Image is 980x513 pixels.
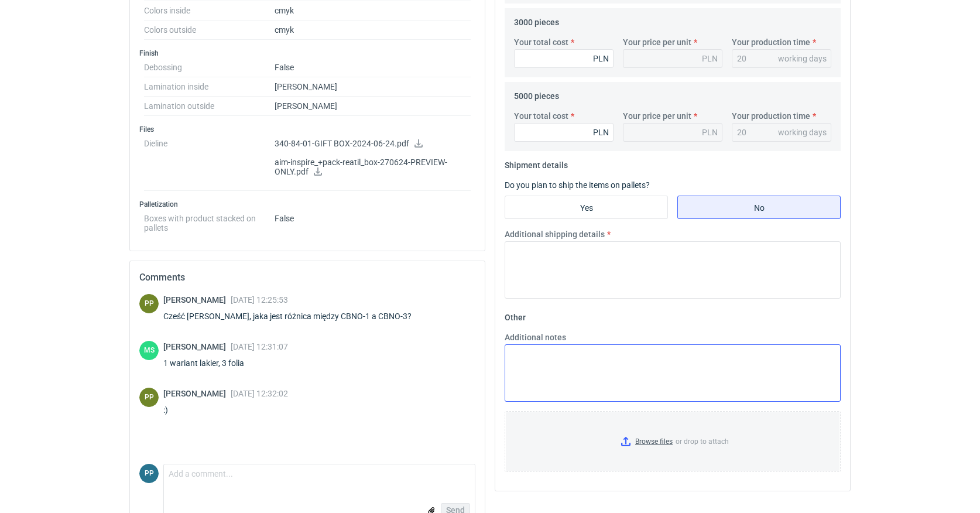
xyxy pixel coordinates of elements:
[514,13,559,27] legend: 3000 pieces
[514,36,568,48] label: Your total cost
[275,58,471,77] dd: False
[514,110,568,122] label: Your total cost
[163,310,426,322] div: Cześć [PERSON_NAME], jaka jest różnica między CBNO-1 a CBNO-3?
[275,97,471,116] dd: [PERSON_NAME]
[623,36,691,48] label: Your price per unit
[231,389,288,398] span: [DATE] 12:32:02
[144,209,275,232] dt: Boxes with product stacked on pallets
[275,1,471,20] dd: cmyk
[139,271,475,285] h2: Comments
[139,125,475,134] h3: Files
[139,388,159,407] figcaption: PP
[144,20,275,40] dt: Colors outside
[139,49,475,58] h3: Finish
[139,464,159,483] figcaption: PP
[139,294,159,313] figcaption: PP
[144,58,275,77] dt: Debossing
[677,196,841,219] label: No
[593,126,609,138] div: PLN
[275,209,471,232] dd: False
[732,110,810,122] label: Your production time
[139,294,159,313] div: Pawel Puch
[702,53,718,64] div: PLN
[231,342,288,351] span: [DATE] 12:31:07
[144,134,275,191] dt: Dieline
[275,139,471,149] p: 340-84-01-GIFT BOX-2024-06-24.pdf
[778,126,827,138] div: working days
[514,87,559,101] legend: 5000 pieces
[623,110,691,122] label: Your price per unit
[275,158,471,177] p: aim-inspire_+pack-reatil_box-270624-PREVIEW-ONLY.pdf
[505,228,605,240] label: Additional shipping details
[139,341,159,360] figcaption: MS
[778,53,827,64] div: working days
[275,20,471,40] dd: cmyk
[139,464,159,483] div: Paweł Puch
[163,295,231,305] span: [PERSON_NAME]
[732,36,810,48] label: Your production time
[163,357,288,369] div: 1 wariant lakier, 3 folia
[139,341,159,360] div: Maciej Sikora
[144,97,275,116] dt: Lamination outside
[702,126,718,138] div: PLN
[163,342,231,351] span: [PERSON_NAME]
[163,389,231,398] span: [PERSON_NAME]
[144,1,275,20] dt: Colors inside
[275,77,471,97] dd: [PERSON_NAME]
[505,331,566,343] label: Additional notes
[505,412,840,471] label: or drop to attach
[505,308,526,322] legend: Other
[505,180,650,190] label: Do you plan to ship the items on pallets?
[231,295,288,305] span: [DATE] 12:25:53
[139,200,475,209] h3: Palletization
[139,388,159,407] div: Pawel Puch
[163,404,288,416] div: :)
[505,156,568,170] legend: Shipment details
[593,53,609,64] div: PLN
[144,77,275,97] dt: Lamination inside
[505,196,668,219] label: Yes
